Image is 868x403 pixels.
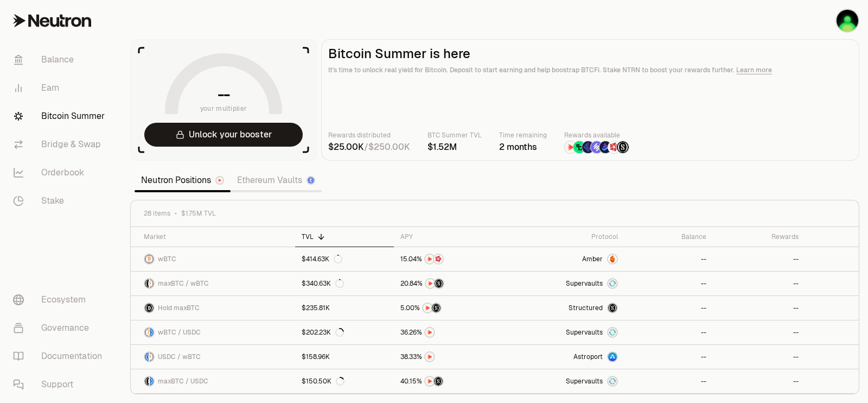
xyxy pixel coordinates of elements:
[566,328,603,337] span: Supervaults
[4,46,117,74] a: Balance
[131,345,295,369] a: USDC LogowBTC LogoUSDC / wBTC
[631,232,706,241] div: Balance
[4,130,117,159] a: Bridge & Swap
[566,377,603,386] span: Supervaults
[608,141,620,153] img: Mars Fragments
[608,255,617,263] img: Amber
[400,376,502,387] button: NTRNStructured Points
[582,255,603,263] span: Amber
[328,46,852,61] h2: Bitcoin Summer is here
[150,352,154,361] img: wBTC Logo
[499,141,547,154] div: 2 months
[499,130,547,141] p: Time remaining
[426,279,435,288] img: NTRN
[4,102,117,130] a: Bitcoin Summer
[608,279,617,288] img: Supervaults
[582,141,594,153] img: EtherFi Points
[509,369,624,393] a: SupervaultsSupervaults
[302,232,387,241] div: TVL
[302,328,344,337] div: $202.23K
[295,369,394,393] a: $150.50K
[435,279,443,288] img: Structured Points
[302,255,342,263] div: $414.63K
[423,304,432,312] img: NTRN
[624,345,713,369] a: --
[328,130,410,141] p: Rewards distributed
[200,103,247,114] span: your multiplier
[158,352,201,361] span: USDC / wBTC
[131,296,295,320] a: maxBTC LogoHold maxBTC
[425,328,434,337] img: NTRN
[713,272,805,295] a: --
[145,279,149,288] img: maxBTC Logo
[573,352,603,361] span: Astroport
[302,304,330,312] div: $235.81K
[837,10,858,32] img: axe1
[713,369,805,393] a: --
[144,123,303,147] button: Unlock your booster
[425,255,434,263] img: NTRN
[624,320,713,344] a: --
[617,141,629,153] img: Structured Points
[713,296,805,320] a: --
[145,304,154,312] img: maxBTC Logo
[131,320,295,344] a: wBTC LogoUSDC LogowBTC / USDC
[4,159,117,187] a: Orderbook
[295,345,394,369] a: $158.96K
[432,304,441,312] img: Structured Points
[509,272,624,295] a: SupervaultsSupervaults
[145,255,154,263] img: wBTC Logo
[145,377,149,386] img: maxBTC Logo
[427,130,482,141] p: BTC Summer TVL
[158,255,176,263] span: wBTC
[608,304,617,312] img: maxBTC
[425,377,434,386] img: NTRN
[145,352,149,361] img: USDC Logo
[295,296,394,320] a: $235.81K
[150,328,154,337] img: USDC Logo
[394,272,509,295] a: NTRNStructured Points
[4,187,117,215] a: Stake
[608,328,617,337] img: Supervaults
[591,141,603,153] img: Solv Points
[400,351,502,362] button: NTRN
[308,177,314,184] img: Ethereum Logo
[566,279,603,288] span: Supervaults
[131,272,295,295] a: maxBTC LogowBTC LogomaxBTC / wBTC
[624,272,713,295] a: --
[4,370,117,399] a: Support
[158,279,209,288] span: maxBTC / wBTC
[394,369,509,393] a: NTRNStructured Points
[131,247,295,271] a: wBTC LogowBTC
[736,66,772,74] a: Learn more
[144,209,170,218] span: 28 items
[516,232,618,241] div: Protocol
[135,169,231,191] a: Neutron Positions
[713,247,805,271] a: --
[624,247,713,271] a: --
[394,296,509,320] a: NTRNStructured Points
[158,377,208,386] span: maxBTC / USDC
[713,345,805,369] a: --
[158,328,201,337] span: wBTC / USDC
[295,247,394,271] a: $414.63K
[218,86,230,103] h1: --
[509,296,624,320] a: StructuredmaxBTC
[509,345,624,369] a: Astroport
[394,247,509,271] a: NTRNMars Fragments
[181,209,216,218] span: $1.75M TVL
[573,141,585,153] img: Lombard Lux
[599,141,611,153] img: Bedrock Diamonds
[509,247,624,271] a: AmberAmber
[400,232,502,241] div: APY
[394,345,509,369] a: NTRN
[4,74,117,102] a: Earn
[509,320,624,344] a: SupervaultsSupervaults
[328,65,852,75] p: It's time to unlock real yield for Bitcoin. Deposit to start earning and help boostrap BTCFi. Sta...
[713,320,805,344] a: --
[400,254,502,265] button: NTRNMars Fragments
[328,141,410,154] div: /
[400,327,502,338] button: NTRN
[302,352,330,361] div: $158.96K
[400,303,502,313] button: NTRNStructured Points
